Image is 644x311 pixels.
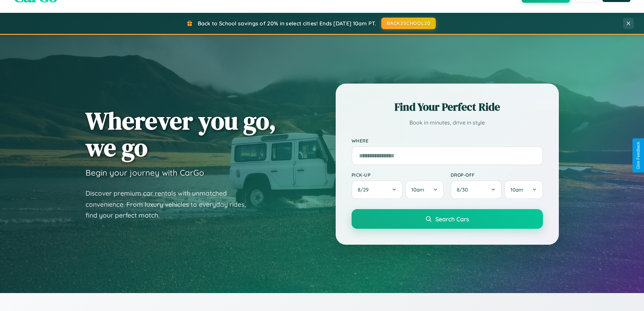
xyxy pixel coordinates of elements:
button: BACK2SCHOOL20 [381,18,436,29]
button: 8/30 [451,180,502,199]
h2: Find Your Perfect Ride [352,99,543,114]
p: Discover premium car rentals with unmatched convenience. From luxury vehicles to everyday rides, ... [86,188,255,221]
span: 10am [411,186,424,193]
button: 10am [405,180,444,199]
button: Search Cars [352,209,543,229]
span: 8 / 30 [457,186,471,193]
label: Pick-up [352,172,444,178]
p: Book in minutes, drive in style [352,118,543,128]
span: 10am [510,186,523,193]
button: 8/29 [352,180,403,199]
span: Search Cars [435,215,469,223]
span: 8 / 29 [358,186,372,193]
span: Back to School savings of 20% in select cities! Ends [DATE] 10am PT. [198,20,376,27]
h3: Begin your journey with CarGo [86,168,204,178]
label: Drop-off [451,172,543,178]
div: Give Feedback [636,142,641,169]
h1: Wherever you go, we go [86,107,276,161]
button: 10am [504,180,543,199]
label: Where [352,138,543,143]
